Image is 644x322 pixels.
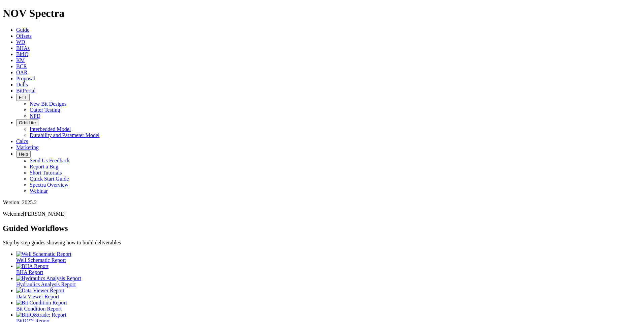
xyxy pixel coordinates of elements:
a: BHA Report BHA Report [16,263,641,275]
a: Guide [16,27,29,33]
a: Marketing [16,144,39,150]
a: Spectra Overview [30,182,68,188]
a: NPD [30,113,40,119]
a: WD [16,39,25,45]
span: BHA Report [16,269,43,275]
a: Interbedded Model [30,126,71,132]
span: Help [19,152,28,157]
a: Calcs [16,138,28,144]
p: Welcome [3,211,641,217]
img: BitIQ&trade; Report [16,312,66,318]
div: Version: 2025.2 [3,199,641,206]
a: Proposal [16,76,35,81]
h2: Guided Workflows [3,224,641,233]
a: Dulls [16,82,28,87]
a: Quick Start Guide [30,176,69,182]
a: Durability and Parameter Model [30,132,100,138]
a: Report a Bug [30,164,58,169]
a: Send Us Feedback [30,158,70,163]
a: BCR [16,63,27,69]
span: Bit Condition Report [16,306,62,312]
span: Well Schematic Report [16,257,66,263]
a: BitIQ [16,51,28,57]
img: BHA Report [16,263,49,269]
a: Cutter Testing [30,107,60,113]
img: Hydraulics Analysis Report [16,275,81,281]
a: Webinar [30,188,48,194]
h1: NOV Spectra [3,7,641,20]
a: BitPortal [16,88,36,93]
p: Step-by-step guides showing how to build deliverables [3,240,641,246]
a: Data Viewer Report Data Viewer Report [16,288,641,299]
a: Offsets [16,33,32,39]
a: Short Tutorials [30,170,62,176]
button: OrbitLite [16,119,38,126]
span: Hydraulics Analysis Report [16,281,76,287]
img: Well Schematic Report [16,251,71,257]
span: FTT [19,95,27,100]
a: OAR [16,70,28,75]
span: [PERSON_NAME] [23,211,66,217]
span: Data Viewer Report [16,294,59,299]
button: Help [16,151,31,158]
a: Well Schematic Report Well Schematic Report [16,251,641,263]
img: Data Viewer Report [16,288,65,294]
img: Bit Condition Report [16,300,67,306]
a: Hydraulics Analysis Report Hydraulics Analysis Report [16,275,641,287]
a: BHAs [16,45,30,51]
span: OrbitLite [19,120,36,125]
a: New Bit Designs [30,101,66,107]
button: FTT [16,94,30,101]
a: Bit Condition Report Bit Condition Report [16,300,641,312]
a: KM [16,57,25,63]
